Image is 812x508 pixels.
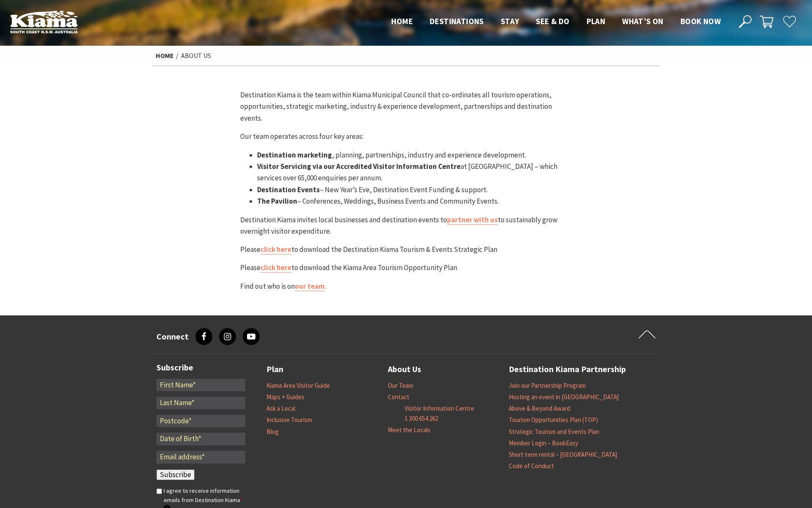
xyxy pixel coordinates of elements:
a: Visitor Information Centre [405,404,474,413]
input: Subscribe [156,469,195,480]
strong: Destination Events [257,185,320,194]
a: click here [261,263,291,273]
h3: Subscribe [156,362,245,373]
a: About Us [388,362,421,376]
li: About Us [181,50,211,61]
li: – Conferences, Weddings, Business Events and Community Events. [257,196,572,207]
a: Kiama Area Visitor Guide [266,381,330,390]
p: Our team operates across four key areas: [240,131,572,142]
p: Destination Kiama invites local businesses and destination events to to sustainably grow overnigh... [240,214,572,237]
h3: Connect [156,331,189,342]
a: Short term rental – [GEOGRAPHIC_DATA] Code of Conduct [509,450,617,470]
span: See & Do [536,16,569,26]
strong: Destination marketing [257,150,332,160]
a: Strategic Tourism and Events Plan [509,428,599,436]
a: Member Login – BookEasy [509,439,578,447]
strong: Visitor Servicing via our Accredited Visitor Information Centre [257,162,461,171]
nav: Main Menu [383,15,729,29]
a: Ask a Local [266,404,295,413]
a: Our Team [388,381,413,390]
a: 1 300 654 262 [405,414,438,423]
a: Maps + Guides [266,393,304,401]
li: , planning, partnerships, industry and experience development. [257,149,572,161]
span: Stay [501,16,519,26]
input: Last Name* [156,397,245,409]
a: Above & Beyond Award [509,404,570,413]
li: – New Year’s Eve, Destination Event Funding & support. [257,184,572,196]
p: Please to download the Destination Kiama Tourism & Events Strategic Plan [240,244,572,255]
input: Date of Birth* [156,433,245,445]
a: Plan [266,362,283,376]
p: Destination Kiama is the team within Kiama Municipal Council that co-ordinates all tourism oper­a... [240,89,572,124]
a: Hosting an event in [GEOGRAPHIC_DATA] [509,393,619,401]
a: Inclusive Tourism [266,416,312,424]
img: Kiama Logo [10,10,78,33]
strong: The Pavilion [257,196,297,206]
a: click here [261,245,291,254]
input: Email address* [156,451,245,464]
a: partner with us [447,215,498,225]
a: Home [156,51,174,60]
span: What’s On [622,16,664,26]
span: Plan [587,16,606,26]
p: Please to download the Kiama Area Tourism Opportunity Plan [240,262,572,273]
span: Book now [680,16,721,26]
span: Home [391,16,413,26]
input: First Name* [156,379,245,392]
a: Destination Kiama Partnership [509,362,626,376]
a: Tourism Opportunities Plan (TOP) [509,416,598,424]
span: Destinations [430,16,484,26]
a: our team [295,282,325,291]
a: Contact [388,393,409,401]
a: Blog [266,428,279,436]
p: Find out who is on . [240,281,572,292]
input: Postcode* [156,415,245,428]
li: at [GEOGRAPHIC_DATA] – which services over 65,000 enquiries per annum. [257,161,572,184]
a: Meet the Locals [388,426,431,434]
a: Join our Partnership Program [509,381,586,390]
